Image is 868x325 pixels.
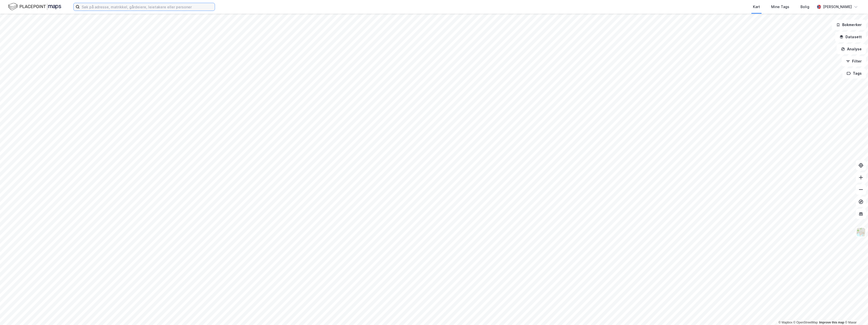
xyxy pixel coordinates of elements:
[771,4,789,10] div: Mine Tags
[793,321,818,324] a: OpenStreetMap
[800,4,809,10] div: Bolig
[823,4,852,10] div: [PERSON_NAME]
[842,56,866,66] button: Filter
[835,32,866,42] button: Datasett
[832,20,866,30] button: Bokmerker
[778,321,792,324] a: Mapbox
[8,2,61,11] img: logo.f888ab2527a4732fd821a326f86c7f29.svg
[856,227,866,237] img: Z
[843,301,868,325] iframe: Chat Widget
[80,3,215,11] input: Søk på adresse, matrikkel, gårdeiere, leietakere eller personer
[819,321,844,324] a: Improve this map
[843,301,868,325] div: Kontrollprogram for chat
[753,4,760,10] div: Kart
[837,44,866,54] button: Analyse
[842,68,866,78] button: Tags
